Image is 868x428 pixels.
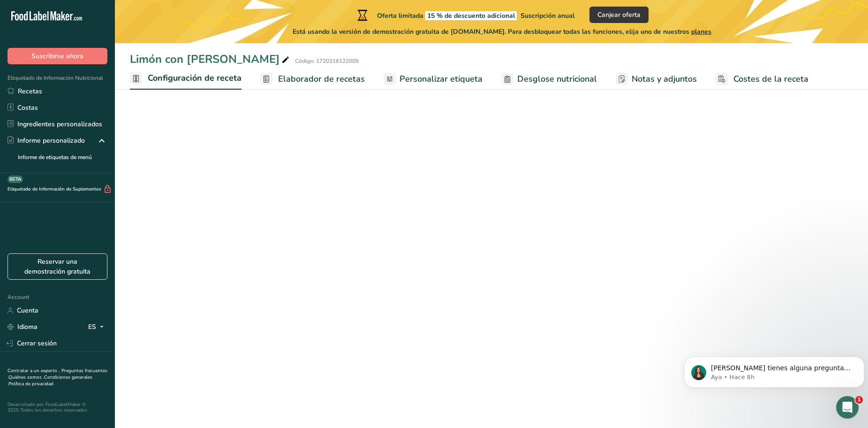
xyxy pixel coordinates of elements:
span: Elaborador de recetas [278,73,365,85]
div: Limón con [PERSON_NAME] [130,51,291,68]
iframe: Intercom live chat [836,396,859,419]
div: BETA [8,176,23,183]
span: Canjear oferta [597,10,641,20]
a: Condiciones generales . [8,374,92,387]
div: Desarrollado por FoodLabelMaker © 2025 Todos los derechos reservados [8,402,107,413]
a: Política de privacidad [8,381,53,387]
a: Notas y adjuntos [616,69,697,90]
a: Reservar una demostración gratuita [8,253,107,280]
span: Suscribirse ahora [31,51,83,61]
span: Configuración de receta [148,72,242,84]
span: Suscripción anual [521,11,574,20]
span: Notas y adjuntos [632,73,697,85]
iframe: Intercom notifications mensaje [680,337,868,403]
div: ES [88,321,107,333]
a: Elaborador de recetas [260,69,365,90]
span: 1 [855,396,863,404]
span: Está usando la versión de demostración gratuita de [DOMAIN_NAME]. Para desbloquear todas las func... [293,27,711,37]
a: Costes de la receta [716,69,808,90]
a: Personalizar etiqueta [384,69,483,90]
div: Informe personalizado [8,136,85,145]
a: Idioma [8,319,38,335]
button: Suscribirse ahora [8,48,107,64]
div: Oferta limitada [355,9,574,21]
a: Quiénes somos . [8,374,44,381]
span: Costes de la receta [733,73,808,85]
a: Preguntas frecuentes . [8,367,107,381]
button: Canjear oferta [589,7,649,23]
a: Contratar a un experto . [8,367,60,374]
a: Desglose nutricional [501,69,597,90]
span: 15 % de descuento adicional [425,11,517,20]
a: Configuración de receta [130,68,242,90]
span: Personalizar etiqueta [400,73,483,85]
span: Desglose nutricional [517,73,597,85]
div: Código: 1720316122009 [295,57,359,65]
span: planes [691,27,711,36]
